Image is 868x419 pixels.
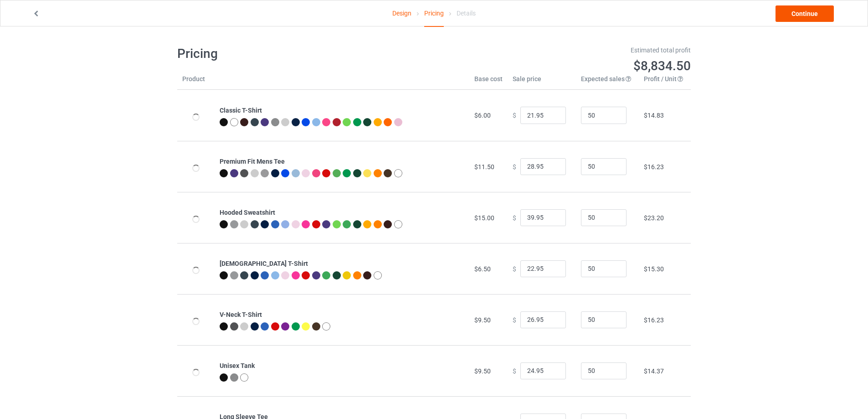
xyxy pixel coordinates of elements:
b: [DEMOGRAPHIC_DATA] T-Shirt [220,260,308,267]
span: $ [513,163,516,170]
span: $16.23 [644,316,664,324]
th: Product [177,74,215,90]
b: Unisex Tank [220,362,255,369]
span: $15.30 [644,265,664,273]
b: Premium Fit Mens Tee [220,158,285,165]
img: heather_texture.png [261,169,269,177]
span: $15.00 [474,214,494,222]
span: $14.37 [644,367,664,375]
th: Sale price [508,74,576,90]
span: $ [513,265,516,272]
th: Base cost [469,74,508,90]
b: Hooded Sweatshirt [220,209,275,216]
b: V-Neck T-Shirt [220,311,262,318]
b: Classic T-Shirt [220,107,262,114]
span: $6.50 [474,265,491,273]
img: heather_texture.png [271,118,279,126]
span: $9.50 [474,316,491,324]
div: Estimated total profit [441,46,691,55]
a: Design [392,0,411,26]
h1: Pricing [177,46,428,62]
span: $14.83 [644,112,664,119]
span: $23.20 [644,214,664,222]
span: $ [513,316,516,323]
span: $ [513,112,516,119]
a: Continue [776,5,834,22]
span: $ [513,367,516,374]
span: $6.00 [474,112,491,119]
th: Expected sales [576,74,639,90]
span: $8,834.50 [633,58,691,73]
span: $9.50 [474,367,491,375]
div: Details [457,0,476,26]
th: Profit / Unit [639,74,691,90]
img: heather_texture.png [230,373,238,382]
div: Pricing [424,0,444,27]
span: $16.23 [644,163,664,171]
span: $ [513,214,516,221]
span: $11.50 [474,163,494,171]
